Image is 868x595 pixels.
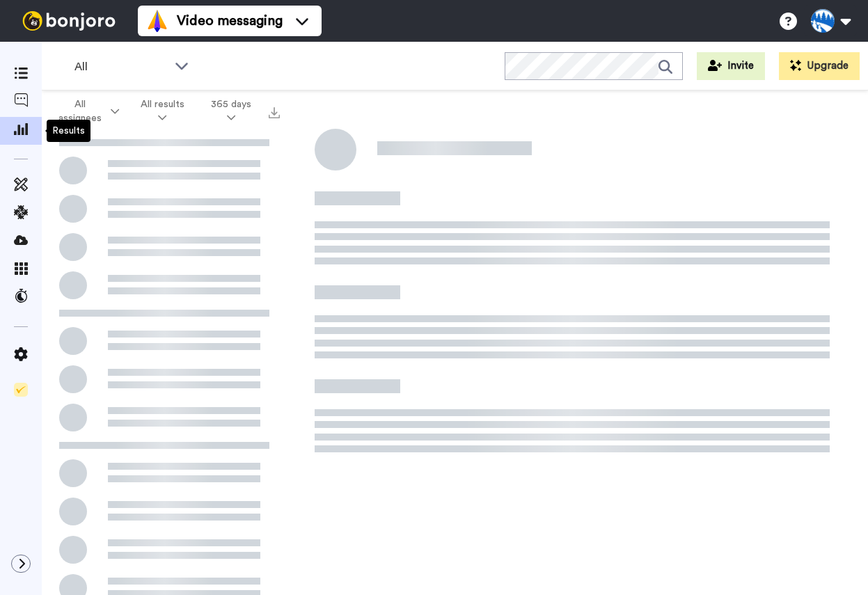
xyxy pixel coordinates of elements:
button: Export all results that match these filters now. [265,101,284,122]
div: Results [47,120,90,142]
span: All assignees [53,97,108,125]
img: vm-color.svg [146,10,168,32]
button: All assignees [45,92,127,131]
img: export.svg [269,107,280,118]
img: bj-logo-header-white.svg [17,11,121,31]
button: Upgrade [779,52,860,80]
button: Invite [697,52,765,80]
span: All [74,58,168,75]
span: Video messaging [177,11,283,31]
button: All results [127,92,198,131]
img: Checklist.svg [14,383,28,397]
button: 365 days [198,92,265,131]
